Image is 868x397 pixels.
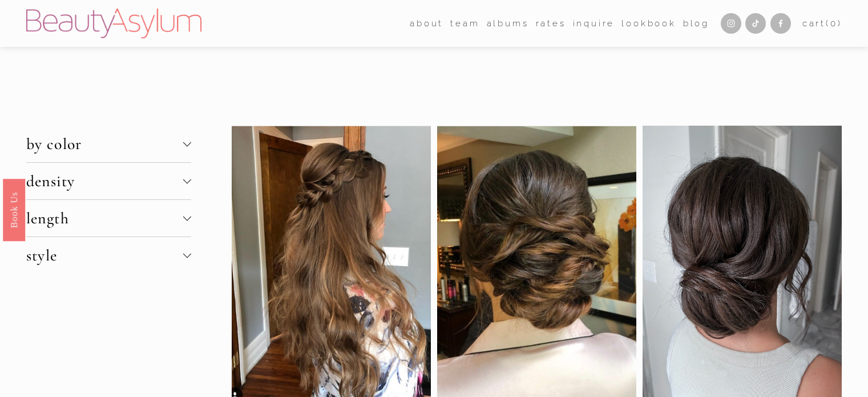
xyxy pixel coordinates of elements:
button: by color [26,126,191,162]
img: Beauty Asylum | Bridal Hair &amp; Makeup Charlotte &amp; Atlanta [26,9,201,38]
a: Rates [536,15,566,32]
span: by color [26,134,183,154]
span: ( ) [826,18,842,29]
a: albums [487,15,529,32]
a: Facebook [770,13,791,34]
a: Lookbook [621,15,676,32]
span: density [26,171,183,191]
span: length [26,208,183,228]
span: 0 [830,18,838,29]
a: Cart(0) [802,16,842,31]
span: team [450,16,479,31]
span: style [26,246,183,265]
button: length [26,200,191,236]
a: Inquire [573,15,615,32]
a: Blog [683,15,709,32]
a: folder dropdown [450,15,479,32]
a: folder dropdown [410,15,443,32]
a: TikTok [745,13,766,34]
button: style [26,237,191,274]
a: Instagram [721,13,741,34]
a: Book Us [3,178,25,240]
button: density [26,163,191,199]
span: about [410,16,443,31]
